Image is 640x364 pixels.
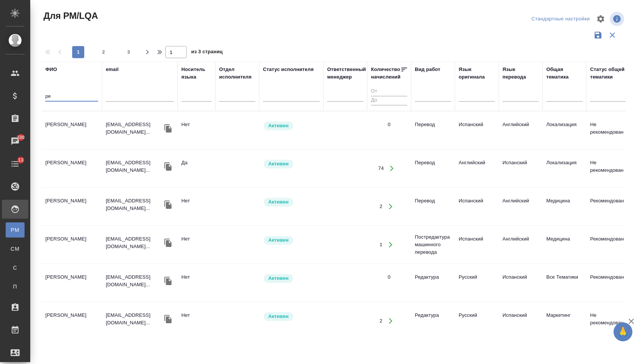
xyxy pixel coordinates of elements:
div: split button [530,13,592,25]
p: Активен [268,275,289,282]
td: Испанский [499,308,543,334]
div: Отдел исполнителя [219,66,255,81]
td: [PERSON_NAME] [42,155,102,182]
div: 0 [388,273,390,281]
span: С [9,264,21,271]
td: Постредактура машинного перевода [411,230,455,260]
button: 2 [97,46,110,58]
button: Открыть работы [383,199,398,214]
td: Перевод [411,193,455,220]
a: PM [6,222,25,238]
td: Испанский [455,193,499,220]
p: [EMAIL_ADDRESS][DOMAIN_NAME]... [106,159,162,174]
a: С [6,260,25,275]
td: Русский [455,308,499,334]
p: Активен [268,160,289,168]
td: Нет [178,193,215,220]
div: Носитель языка [181,66,212,81]
td: Английский [499,231,543,258]
div: Язык оригинала [459,66,495,81]
p: Активен [268,313,289,320]
button: Скопировать [162,123,174,134]
a: 100 [2,132,28,151]
button: 3 [123,46,135,58]
span: CM [9,245,21,253]
button: Скопировать [162,199,174,210]
td: Английский [455,155,499,182]
td: Испанский [499,155,543,182]
div: Количество начислений [371,66,400,81]
td: Не рекомендован [586,155,630,182]
div: Рядовой исполнитель: назначай с учетом рейтинга [263,159,320,169]
button: Открыть работы [383,237,398,253]
button: Скопировать [162,237,174,248]
p: [EMAIL_ADDRESS][DOMAIN_NAME]... [106,235,162,250]
span: 100 [12,134,29,141]
td: Рекомендован [586,193,630,220]
td: Не рекомендован [586,117,630,143]
input: До [371,96,407,105]
div: 2 [380,317,382,325]
p: [EMAIL_ADDRESS][DOMAIN_NAME]... [106,312,162,327]
td: Рекомендован [586,231,630,258]
a: 13 [2,154,28,173]
div: Рядовой исполнитель: назначай с учетом рейтинга [263,312,320,322]
div: Ответственный менеджер [327,66,366,81]
td: Нет [178,308,215,334]
span: из 3 страниц [191,47,223,58]
div: 2 [380,203,382,210]
td: Нет [178,117,215,143]
td: Маркетинг [543,308,586,334]
div: email [106,66,119,73]
div: 74 [378,165,384,172]
td: Редактура [411,270,455,296]
td: [PERSON_NAME] [42,231,102,258]
div: 1 [380,241,382,248]
td: Испанский [455,117,499,143]
td: Все Тематики [543,270,586,296]
td: Не рекомендован [586,308,630,334]
span: Для PM/LQA [42,10,98,22]
div: Язык перевода [502,66,539,81]
td: Локализация [543,117,586,143]
span: П [9,283,21,290]
button: Открыть работы [384,161,400,176]
div: 0 [388,121,390,128]
div: Общая тематика [546,66,583,81]
td: Нет [178,231,215,258]
p: [EMAIL_ADDRESS][DOMAIN_NAME]... [106,121,162,136]
td: Английский [499,117,543,143]
div: Статус исполнителя [263,66,314,73]
a: П [6,279,25,294]
button: 🙏 [614,322,632,341]
div: Рядовой исполнитель: назначай с учетом рейтинга [263,235,320,245]
p: Активен [268,122,289,130]
span: 🙏 [617,324,629,340]
td: Медицина [543,193,586,220]
div: Статус общей тематики [590,66,626,81]
p: Активен [268,236,289,244]
span: 2 [97,48,110,56]
span: PM [9,226,21,234]
td: Испанский [455,231,499,258]
div: Рядовой исполнитель: назначай с учетом рейтинга [263,197,320,207]
span: 3 [123,48,135,56]
td: [PERSON_NAME] [42,117,102,143]
td: Локализация [543,155,586,182]
td: [PERSON_NAME] [42,193,102,220]
td: Нет [178,270,215,296]
div: Рядовой исполнитель: назначай с учетом рейтинга [263,121,320,131]
button: Сохранить фильтры [591,28,605,42]
div: ФИО [45,66,57,73]
input: От [371,87,407,96]
p: Активен [268,198,289,206]
span: 13 [14,156,28,164]
td: [PERSON_NAME] [42,270,102,296]
button: Открыть работы [383,313,398,329]
div: Рядовой исполнитель: назначай с учетом рейтинга [263,273,320,284]
td: Перевод [411,155,455,182]
td: Редактура [411,308,455,334]
td: Перевод [411,117,455,143]
td: Рекомендован [586,270,630,296]
button: Сбросить фильтры [605,28,620,42]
